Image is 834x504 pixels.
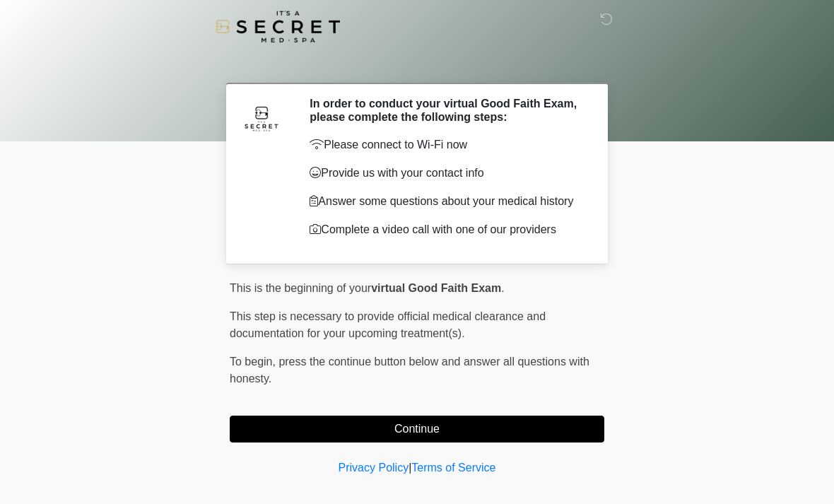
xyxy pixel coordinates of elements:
img: It's A Secret Med Spa Logo [216,11,340,42]
a: Privacy Policy [339,462,409,474]
p: Answer some questions about your medical history [310,193,583,210]
span: This is the beginning of your [230,282,371,294]
span: press the continue button below and answer all questions with honesty. [230,356,589,385]
h1: ‎ ‎ [219,51,615,77]
strong: virtual Good Faith Exam [371,282,501,294]
a: Terms of Service [411,462,495,474]
p: Provide us with your contact info [310,165,583,182]
span: To begin, [230,356,278,368]
p: Please connect to Wi-Fi now [310,136,583,153]
img: Agent Avatar [240,97,283,139]
span: . [501,282,504,294]
h2: In order to conduct your virtual Good Faith Exam, please complete the following steps: [310,97,583,124]
a: | [409,462,411,474]
span: This step is necessary to provide official medical clearance and documentation for your upcoming ... [230,310,546,339]
p: Complete a video call with one of our providers [310,221,583,238]
button: Continue [230,416,604,443]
